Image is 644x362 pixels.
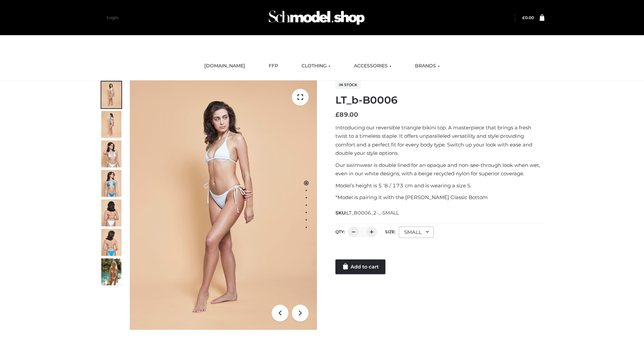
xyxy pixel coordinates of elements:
[335,111,339,118] span: £
[130,80,317,330] img: ArielClassicBikiniTop_CloudNine_AzureSky_OW114ECO_1
[410,59,445,73] a: BRANDS
[199,59,250,73] a: [DOMAIN_NAME]
[335,209,399,217] span: SKU:
[522,15,525,20] span: £
[335,94,544,106] h1: LT_b-B0006
[101,170,121,197] img: ArielClassicBikiniTop_CloudNine_AzureSky_OW114ECO_4-scaled.jpg
[101,140,121,167] img: ArielClassicBikiniTop_CloudNine_AzureSky_OW114ECO_3-scaled.jpg
[101,229,121,256] img: ArielClassicBikiniTop_CloudNine_AzureSky_OW114ECO_8-scaled.jpg
[335,161,544,178] p: Our swimwear is double lined for an opaque and non-see-through look when wet, even in our white d...
[107,15,118,20] a: Login
[522,15,534,20] bdi: 0.00
[264,59,283,73] a: FFP
[266,4,367,31] img: Schmodel Admin 964
[346,210,399,216] span: LT_B0006_2-_-SMALL
[399,227,434,238] div: SMALL
[522,15,534,20] a: £0.00
[385,229,395,234] label: Size:
[335,81,361,89] span: In stock
[101,111,121,138] img: ArielClassicBikiniTop_CloudNine_AzureSky_OW114ECO_2-scaled.jpg
[335,181,544,190] p: Model’s height is 5 ‘8 / 173 cm and is wearing a size S.
[335,229,345,234] label: QTY:
[335,111,358,118] bdi: 89.00
[101,199,121,226] img: ArielClassicBikiniTop_CloudNine_AzureSky_OW114ECO_7-scaled.jpg
[101,81,121,108] img: ArielClassicBikiniTop_CloudNine_AzureSky_OW114ECO_1-scaled.jpg
[335,123,544,158] p: Introducing our reversible triangle bikini top. A masterpiece that brings a fresh twist to a time...
[101,258,121,285] img: Arieltop_CloudNine_AzureSky2.jpg
[335,193,544,202] p: *Model is pairing it with the [PERSON_NAME] Classic Bottom
[297,59,335,73] a: CLOTHING
[349,59,396,73] a: ACCESSORIES
[335,259,385,274] a: Add to cart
